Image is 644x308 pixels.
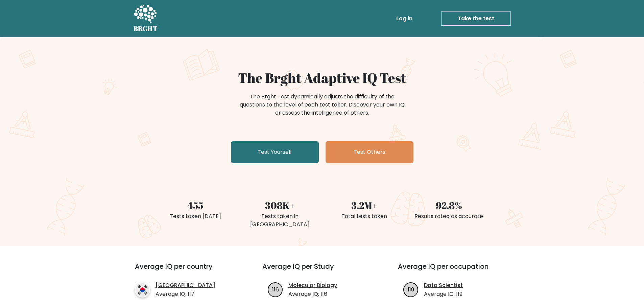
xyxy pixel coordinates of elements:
[398,262,517,279] h3: Average IQ per occupation
[135,282,150,298] img: country
[411,212,487,220] div: Results rated as accurate
[326,198,403,212] div: 3.2M+
[134,3,158,34] a: BRGHT
[288,281,337,289] a: Molecular Biology
[411,198,487,212] div: 92.8%
[231,141,319,163] a: Test Yourself
[156,290,215,298] p: Average IQ: 117
[242,198,318,212] div: 308K+
[441,11,511,26] a: Take the test
[156,281,215,289] a: [GEOGRAPHIC_DATA]
[157,70,487,86] h1: The Brght Adaptive IQ Test
[424,290,463,298] p: Average IQ: 119
[288,290,337,298] p: Average IQ: 116
[393,12,415,25] a: Log in
[326,141,413,163] a: Test Others
[408,285,414,293] text: 119
[135,262,238,279] h3: Average IQ per country
[157,212,234,220] div: Tests taken [DATE]
[424,281,463,289] a: Data Scientist
[262,262,382,279] h3: Average IQ per Study
[157,198,234,212] div: 455
[238,93,407,117] div: The Brght Test dynamically adjusts the difficulty of the questions to the level of each test take...
[134,25,158,33] h5: BRGHT
[326,212,403,220] div: Total tests taken
[272,285,279,293] text: 116
[242,212,318,229] div: Tests taken in [GEOGRAPHIC_DATA]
